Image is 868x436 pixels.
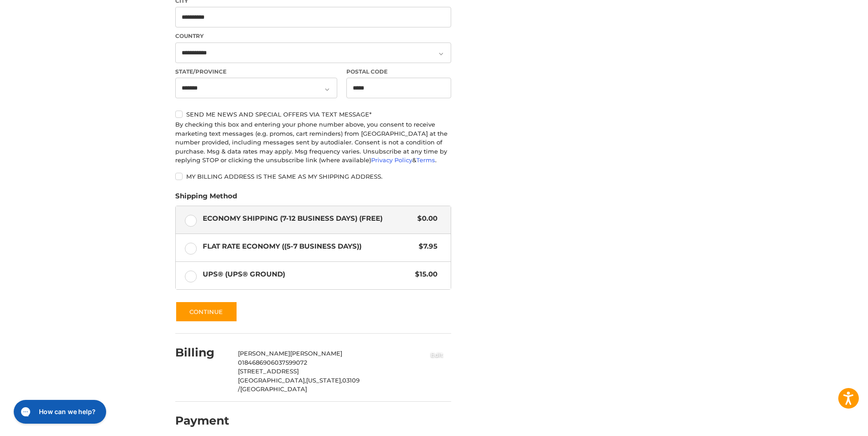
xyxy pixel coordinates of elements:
[175,68,337,76] label: State/Province
[175,414,229,428] h2: Payment
[203,269,411,280] span: UPS® (UPS® Ground)
[175,301,237,322] button: Continue
[413,213,437,224] span: $0.00
[414,241,437,252] span: $7.95
[306,377,342,384] span: [US_STATE],
[240,385,307,393] span: [GEOGRAPHIC_DATA]
[416,156,435,164] a: Terms
[175,173,451,180] label: My billing address is the same as my shipping address.
[175,111,451,118] label: Send me news and special offers via text message*
[410,269,437,280] span: $15.00
[175,346,229,360] h2: Billing
[175,32,451,40] label: Country
[203,213,413,224] span: Economy Shipping (7-12 Business Days) (Free)
[346,68,452,76] label: Postal Code
[238,359,271,366] span: 018468690
[271,359,307,366] span: 6037599072
[175,191,237,206] legend: Shipping Method
[238,367,299,375] span: [STREET_ADDRESS]
[203,241,415,252] span: Flat Rate Economy ((5-7 Business Days))
[371,156,412,164] a: Privacy Policy
[423,347,451,362] button: Edit
[238,350,290,357] span: [PERSON_NAME]
[793,411,868,436] iframe: Google Customer Reviews
[175,120,451,165] div: By checking this box and entering your phone number above, you consent to receive marketing text ...
[9,397,109,427] iframe: Gorgias live chat messenger
[238,377,306,384] span: [GEOGRAPHIC_DATA],
[290,350,342,357] span: [PERSON_NAME]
